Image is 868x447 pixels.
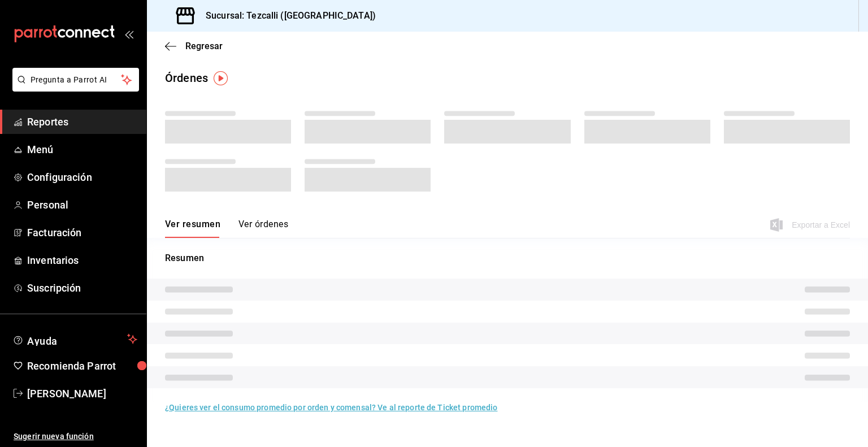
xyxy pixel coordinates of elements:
[165,219,220,238] button: Ver resumen
[185,41,223,51] span: Regresar
[165,219,288,238] div: navigation tabs
[31,74,121,86] span: Pregunta a Parrot AI
[27,358,137,374] span: Recomienda Parrot
[214,71,228,85] img: Tooltip marker
[27,253,137,268] span: Inventarios
[27,197,137,212] span: Personal
[14,431,137,442] span: Sugerir nueva función
[27,170,137,185] span: Configuración
[27,280,137,296] span: Suscripción
[165,70,208,86] div: Órdenes
[27,142,137,157] span: Menú
[27,386,137,401] span: [PERSON_NAME]
[165,41,223,51] button: Regresar
[12,68,139,92] button: Pregunta a Parrot AI
[27,114,137,129] span: Reportes
[197,9,376,23] h3: Sucursal: Tezcalli ([GEOGRAPHIC_DATA])
[27,225,137,240] span: Facturación
[165,403,497,412] a: ¿Quieres ver el consumo promedio por orden y comensal? Ve al reporte de Ticket promedio
[27,332,123,346] span: Ayuda
[124,29,133,38] button: open_drawer_menu
[165,251,850,265] p: Resumen
[8,82,139,94] a: Pregunta a Parrot AI
[238,219,288,238] button: Ver órdenes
